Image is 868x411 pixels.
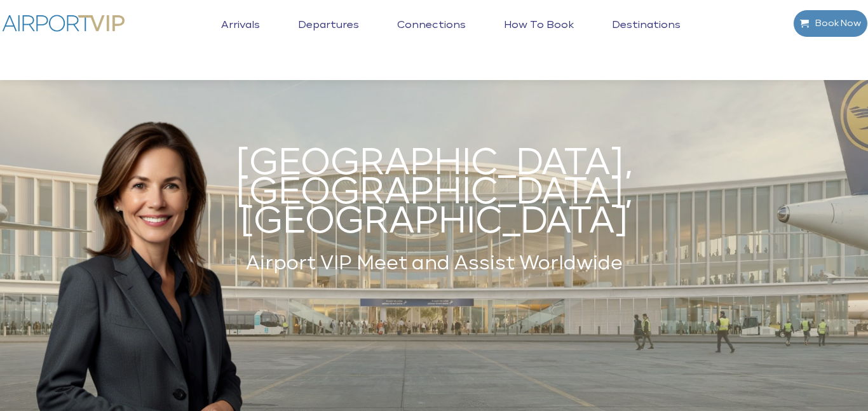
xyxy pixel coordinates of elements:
[609,19,684,51] a: Destinations
[793,10,868,37] a: Book Now
[809,10,861,37] span: Book Now
[77,250,792,278] h2: Airport VIP Meet and Assist Worldwide
[295,19,362,51] a: Departures
[394,19,469,51] a: Connections
[218,19,263,51] a: Arrivals
[77,149,792,237] h1: [GEOGRAPHIC_DATA], [GEOGRAPHIC_DATA], [GEOGRAPHIC_DATA]
[501,19,577,51] a: How to book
